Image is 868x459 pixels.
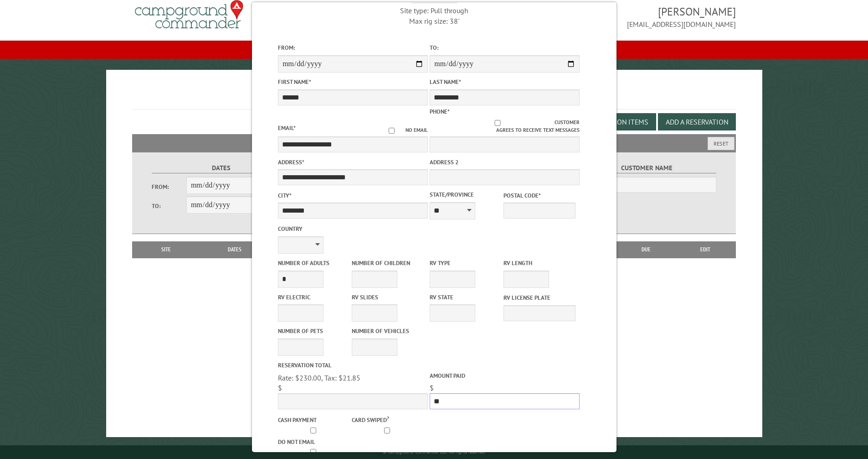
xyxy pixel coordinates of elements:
[708,137,734,150] button: Reset
[278,224,428,233] label: Country
[430,259,502,267] label: RV Type
[137,241,196,258] th: Site
[278,361,428,370] label: Reservation Total
[359,16,509,26] div: Max rig size: 38'
[278,293,350,302] label: RV Electric
[503,191,575,200] label: Postal Code
[352,293,424,302] label: RV Slides
[383,449,486,455] small: © Campground Commander LLC. All rights reserved.
[152,183,186,191] label: From:
[430,293,502,302] label: RV State
[278,259,350,267] label: Number of Adults
[152,202,186,210] label: To:
[278,158,428,167] label: Address
[278,327,350,335] label: Number of Pets
[430,383,434,392] span: $
[430,108,450,115] label: Phone
[430,371,580,380] label: Amount paid
[440,120,555,126] input: Customer agrees to receive text messages
[430,190,502,199] label: State/Province
[278,416,350,424] label: Cash payment
[352,327,424,335] label: Number of Vehicles
[278,373,360,382] span: Rate: $230.00, Tax: $21.85
[278,124,296,132] label: Email
[430,158,580,167] label: Address 2
[152,163,291,173] label: Dates
[359,5,509,16] div: Site type: Pull through
[617,241,675,258] th: Due
[352,414,424,424] label: Card swiped
[503,293,575,302] label: RV License Plate
[387,415,389,421] a: ?
[278,78,428,86] label: First Name
[278,438,350,446] label: Do not email
[430,119,580,134] label: Customer agrees to receive text messages
[658,113,736,130] button: Add a Reservation
[430,78,580,86] label: Last Name
[378,128,406,134] input: No email
[132,84,736,110] h1: Reservations
[578,113,656,130] button: Edit Add-on Items
[503,259,575,267] label: RV Length
[278,43,428,52] label: From:
[196,241,274,258] th: Dates
[675,241,736,258] th: Edit
[352,259,424,267] label: Number of Children
[378,126,428,134] label: No email
[577,163,716,173] label: Customer Name
[278,191,428,200] label: City
[278,383,282,392] span: $
[430,43,580,52] label: To:
[132,134,736,151] h2: Filters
